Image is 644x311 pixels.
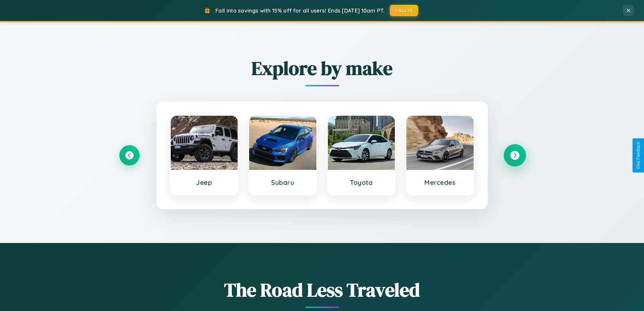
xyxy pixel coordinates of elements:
[335,178,388,186] h3: Toyota
[413,178,467,186] h3: Mercedes
[636,142,641,169] div: Give Feedback
[119,55,525,81] h2: Explore by make
[215,7,385,14] span: Fall into savings with 15% off for all users! Ends [DATE] 10am PT.
[256,178,310,186] h3: Subaru
[390,5,418,16] button: FALL15
[119,277,525,303] h1: The Road Less Traveled
[177,178,231,186] h3: Jeep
